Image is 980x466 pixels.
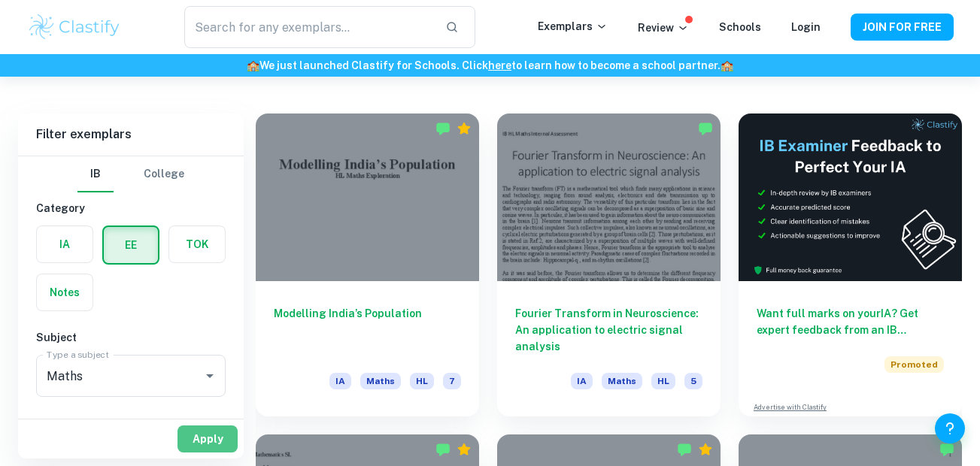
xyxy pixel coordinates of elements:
[77,156,184,192] div: Filter type choice
[37,274,93,310] button: Notes
[638,20,689,36] p: Review
[721,59,733,71] span: 🏫
[435,121,451,136] img: Marked
[939,442,954,457] img: Marked
[719,21,761,33] a: Schools
[360,373,401,389] span: Maths
[18,113,244,156] h6: Filter exemplars
[3,57,977,74] h6: We just launched Clastify for Schools. Click to learn how to become a school partner.
[538,18,608,35] p: Exemplars
[851,14,954,41] button: JOIN FOR FREE
[698,121,713,136] img: Marked
[169,226,225,262] button: TOK
[457,121,472,136] div: Premium
[144,156,184,192] button: College
[757,305,944,338] h6: Want full marks on your IA ? Get expert feedback from an IB examiner!
[36,200,226,216] h6: Category
[256,113,479,416] a: Modelling India’s PopulationIAMathsHL7
[684,373,702,389] span: 5
[884,356,944,373] span: Promoted
[77,156,114,192] button: IB
[457,442,472,457] div: Premium
[177,425,238,452] button: Apply
[410,373,434,389] span: HL
[791,21,821,33] a: Login
[247,59,259,71] span: 🏫
[515,305,702,355] h6: Fourier Transform in Neuroscience: An application to electric signal analysis
[739,113,962,281] img: Thumbnail
[651,373,675,389] span: HL
[497,113,721,416] a: Fourier Transform in Neuroscience: An application to electric signal analysisIAMathsHL5
[435,442,451,457] img: Marked
[36,329,226,346] h6: Subject
[488,59,511,71] a: here
[698,442,713,457] div: Premium
[37,226,93,262] button: IA
[571,373,593,389] span: IA
[329,373,351,389] span: IA
[935,413,965,443] button: Help and Feedback
[754,402,827,413] a: Advertise with Clastify
[602,373,642,389] span: Maths
[443,373,461,389] span: 7
[27,12,123,42] img: Clastify logo
[184,6,432,48] input: Search for any exemplars...
[274,305,461,355] h6: Modelling India’s Population
[47,348,109,361] label: Type a subject
[104,227,158,263] button: EE
[739,113,962,416] a: Want full marks on yourIA? Get expert feedback from an IB examiner!PromotedAdvertise with Clastify
[199,365,220,386] button: Open
[677,442,692,457] img: Marked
